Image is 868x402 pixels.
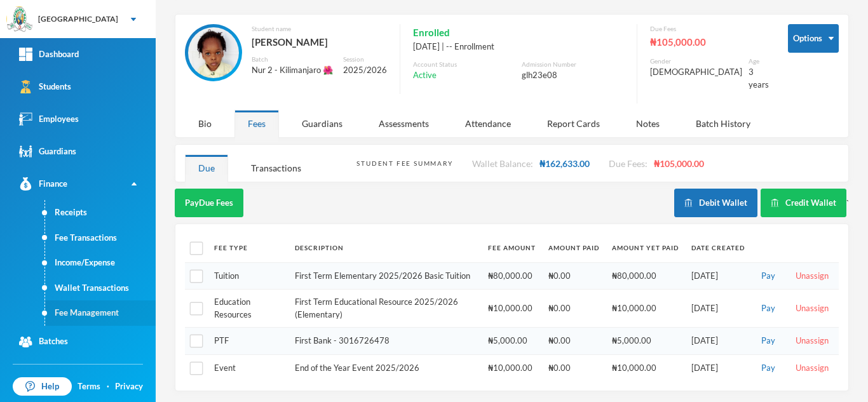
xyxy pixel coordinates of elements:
[609,158,648,169] span: Due Fees:
[78,380,100,393] a: Terms
[757,302,779,316] button: Pay
[7,7,32,32] img: logo
[650,34,769,50] div: ₦105,000.00
[252,64,333,77] div: Nur 2 - Kilimanjaro 🌺
[413,41,624,53] div: [DATE] | -- Enrollment
[288,290,482,328] td: First Term Educational Resource 2025/2026 (Elementary)
[45,225,156,251] a: Fee Transactions
[522,69,624,82] div: glh23e08
[365,110,442,137] div: Assessments
[761,189,846,217] button: Credit Wallet
[606,234,685,262] th: Amount Yet Paid
[208,290,288,328] td: Education Resources
[650,66,742,79] div: [DEMOGRAPHIC_DATA]
[288,234,482,262] th: Description
[792,302,832,316] button: Unassign
[685,262,751,290] td: [DATE]
[792,361,832,375] button: Unassign
[749,57,769,66] div: Age
[19,145,76,158] div: Guardians
[343,64,387,77] div: 2025/2026
[606,290,685,328] td: ₦10,000.00
[252,24,387,34] div: Student name
[539,158,590,169] span: ₦162,633.00
[542,354,606,381] td: ₦0.00
[356,159,452,168] div: Student Fee Summary
[234,110,279,137] div: Fees
[542,290,606,328] td: ₦0.00
[522,60,624,69] div: Admission Number
[19,80,71,93] div: Students
[413,24,450,41] span: Enrolled
[472,158,533,169] span: Wallet Balance:
[38,13,118,25] div: [GEOGRAPHIC_DATA]
[482,328,542,355] td: ₦5,000.00
[749,66,769,91] div: 3 years
[107,380,109,393] div: ·
[115,380,143,393] a: Privacy
[682,110,764,137] div: Batch History
[482,234,542,262] th: Fee Amount
[208,328,288,355] td: PTF
[534,110,613,137] div: Report Cards
[792,269,832,283] button: Unassign
[623,110,673,137] div: Notes
[13,377,72,396] a: Help
[788,24,839,53] button: Options
[343,55,387,64] div: Session
[188,27,239,78] img: STUDENT
[685,234,751,262] th: Date Created
[650,57,742,66] div: Gender
[19,335,68,349] div: Batches
[685,354,751,381] td: [DATE]
[45,300,156,326] a: Fee Management
[792,334,832,348] button: Unassign
[606,262,685,290] td: ₦80,000.00
[757,361,779,375] button: Pay
[175,189,243,217] button: PayDue Fees
[413,60,515,69] div: Account Status
[208,234,288,262] th: Fee Type
[19,177,67,191] div: Finance
[45,276,156,301] a: Wallet Transactions
[208,354,288,381] td: Event
[45,200,156,225] a: Receipts
[288,262,482,290] td: First Term Elementary 2025/2026 Basic Tuition
[185,154,228,182] div: Due
[606,328,685,355] td: ₦5,000.00
[674,189,757,217] button: Debit Wallet
[452,110,524,137] div: Attendance
[252,34,387,50] div: [PERSON_NAME]
[757,334,779,348] button: Pay
[674,189,849,217] div: `
[685,290,751,328] td: [DATE]
[650,24,769,34] div: Due Fees
[606,354,685,381] td: ₦10,000.00
[654,158,704,169] span: ₦105,000.00
[413,69,437,82] span: Active
[288,354,482,381] td: End of the Year Event 2025/2026
[19,48,79,61] div: Dashboard
[208,262,288,290] td: Tuition
[482,290,542,328] td: ₦10,000.00
[757,269,779,283] button: Pay
[685,328,751,355] td: [DATE]
[542,328,606,355] td: ₦0.00
[542,262,606,290] td: ₦0.00
[45,250,156,276] a: Income/Expense
[482,354,542,381] td: ₦10,000.00
[238,154,315,182] div: Transactions
[19,112,79,126] div: Employees
[252,55,333,64] div: Batch
[288,110,356,137] div: Guardians
[185,110,225,137] div: Bio
[482,262,542,290] td: ₦80,000.00
[288,328,482,355] td: First Bank - 3016726478
[542,234,606,262] th: Amount Paid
